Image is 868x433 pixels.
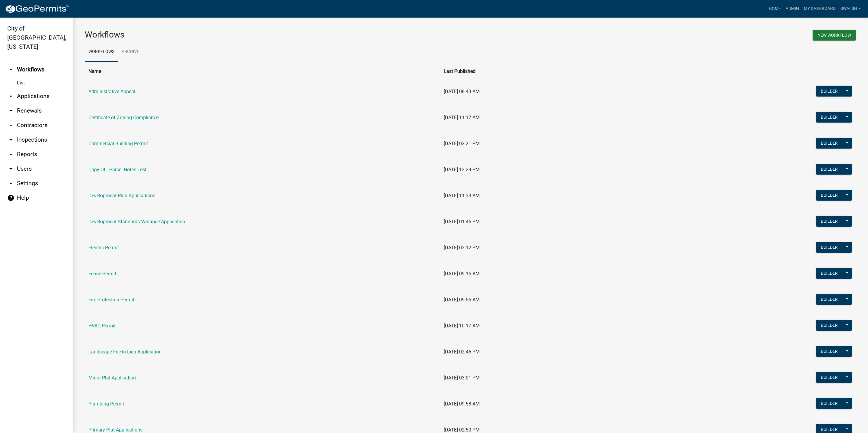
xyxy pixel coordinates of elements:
[88,89,135,94] a: Administrative Appeal
[444,323,480,329] span: [DATE] 10:17 AM
[816,372,843,383] button: Builder
[783,3,801,15] a: Admin
[766,3,783,15] a: Home
[444,297,480,303] span: [DATE] 09:55 AM
[88,323,116,329] a: HVAC Permit
[816,346,843,357] button: Builder
[838,3,863,15] a: swalsh
[816,268,843,279] button: Builder
[444,141,480,146] span: [DATE] 02:21 PM
[444,219,480,225] span: [DATE] 01:46 PM
[816,164,843,175] button: Builder
[816,138,843,149] button: Builder
[816,112,843,123] button: Builder
[816,294,843,305] button: Builder
[7,93,15,100] i: arrow_drop_down
[813,30,856,41] button: New Workflow
[444,245,480,251] span: [DATE] 02:12 PM
[88,375,136,381] a: Minor Plat Application
[816,86,843,97] button: Builder
[440,64,706,79] th: Last Published
[85,42,118,62] a: Workflows
[7,122,15,129] i: arrow_drop_down
[88,193,155,198] a: Development Plan Applications
[816,190,843,201] button: Builder
[85,30,466,40] h3: Workflows
[7,151,15,158] i: arrow_drop_down
[444,89,480,94] span: [DATE] 08:43 AM
[7,66,15,73] i: arrow_drop_up
[444,115,480,120] span: [DATE] 11:17 AM
[88,141,148,146] a: Commercial Building Permit
[444,427,480,433] span: [DATE] 02:50 PM
[88,219,185,225] a: Development Standards Variance Application
[85,64,440,79] th: Name
[801,3,838,15] a: My Dashboard
[88,401,124,407] a: Plumbing Permit
[88,427,143,433] a: Primary Plat Applications
[88,245,119,251] a: Electric Permit
[118,42,143,62] a: Archive
[7,107,15,114] i: arrow_drop_down
[444,167,480,172] span: [DATE] 12:29 PM
[88,349,162,355] a: Landscape Fee-In-Lieu Application
[88,271,116,277] a: Fence Permit
[88,115,159,120] a: Certificate of Zoning Compliance
[444,401,480,407] span: [DATE] 09:58 AM
[816,242,843,253] button: Builder
[7,180,15,187] i: arrow_drop_down
[7,136,15,143] i: arrow_drop_down
[444,349,480,355] span: [DATE] 02:46 PM
[444,271,480,277] span: [DATE] 09:15 AM
[7,165,15,172] i: arrow_drop_down
[88,167,146,172] a: Copy Of - Parcel Notes Test
[816,320,843,331] button: Builder
[444,193,480,198] span: [DATE] 11:33 AM
[816,216,843,227] button: Builder
[444,375,480,381] span: [DATE] 03:01 PM
[88,297,134,303] a: Fire Protection Permit
[816,398,843,409] button: Builder
[7,194,15,202] i: help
